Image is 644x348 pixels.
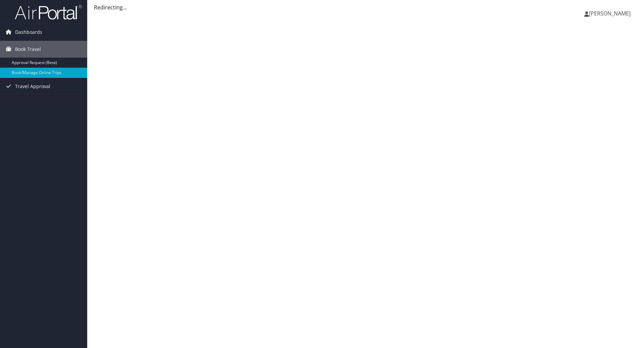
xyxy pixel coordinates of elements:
[15,41,41,58] span: Book Travel
[584,3,637,23] a: [PERSON_NAME]
[15,4,82,20] img: airportal-logo.png
[589,10,631,17] span: [PERSON_NAME]
[94,3,637,11] div: Redirecting...
[15,24,42,41] span: Dashboards
[15,78,50,95] span: Travel Approval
